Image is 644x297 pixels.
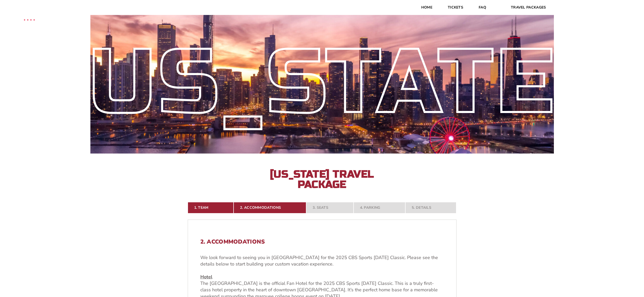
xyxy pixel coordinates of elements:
img: CBS Sports Thanksgiving Classic [15,5,43,33]
div: [US_STATE] [53,47,591,119]
p: We look forward to seeing you in [GEOGRAPHIC_DATA] for the 2025 CBS Sports [DATE] Classic. Please... [200,254,444,267]
u: Hotel [200,274,212,280]
h2: 2. Accommodations [200,238,444,245]
h2: [US_STATE] Travel Package [265,169,379,190]
a: 1. Team [188,202,234,213]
